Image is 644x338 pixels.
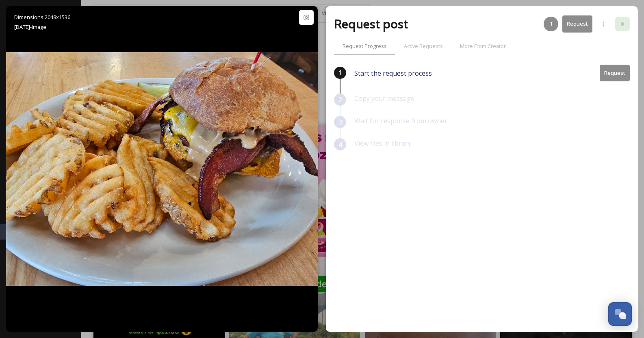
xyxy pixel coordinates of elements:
[600,65,630,81] button: Request
[608,302,632,326] button: Open Chat
[460,42,506,50] span: More From Creator
[14,13,70,21] span: Dimensions: 2048 x 1536
[338,140,342,149] span: 4
[338,117,342,127] span: 3
[354,68,432,78] span: Start the request process
[550,20,553,28] span: 1
[6,52,318,286] img: August Special #4 Graceland Burger - 1 or 2 LV beef patties, bacon, cheddar cheese, jalapeños, pe...
[354,139,411,148] span: View files in library
[354,94,414,103] span: Copy your message
[562,15,592,32] button: Request
[404,42,443,50] span: Active Requests
[343,42,387,50] span: Request Progress
[338,95,342,105] span: 2
[354,116,447,125] span: Wait for response from owner
[14,23,46,31] span: [DATE] - Image
[334,14,408,34] h2: Request post
[338,68,342,78] span: 1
